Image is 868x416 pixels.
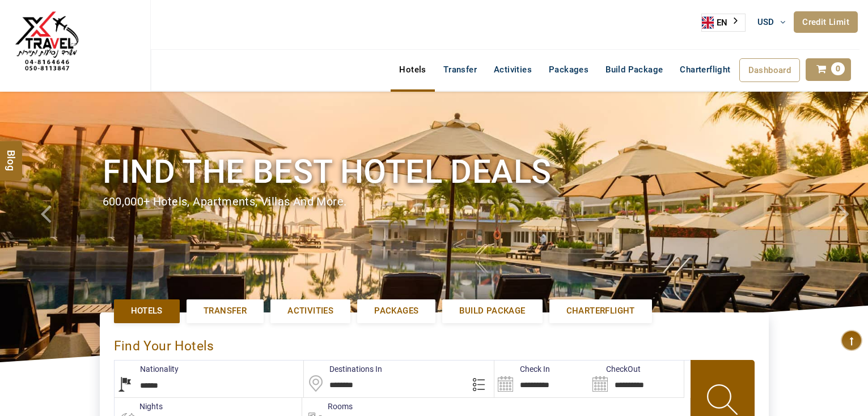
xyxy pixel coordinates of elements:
span: Charterflight [680,65,730,75]
a: Build Package [597,58,671,81]
a: Charterflight [671,58,739,81]
a: Build Package [442,299,542,323]
a: Hotels [114,299,180,323]
a: Credit Limit [794,11,858,33]
a: Hotels [391,58,434,81]
a: Charterflight [549,299,652,323]
img: The Royal Line Holidays [9,5,85,82]
a: 0 [806,58,851,81]
a: Packages [357,299,435,323]
a: Transfer [187,299,264,323]
span: 0 [831,62,845,75]
div: Find Your Hotels [114,327,755,360]
span: Blog [4,149,19,159]
a: Activities [485,58,540,81]
h1: Find the best hotel deals [103,151,766,193]
label: CheckOut [589,363,641,375]
span: Hotels [131,305,163,317]
div: Language [701,14,746,32]
label: Destinations In [304,363,382,375]
label: Nationality [115,363,179,375]
a: Activities [270,299,350,323]
label: Rooms [302,401,353,412]
span: USD [757,17,774,27]
input: Search [589,361,684,397]
div: 600,000+ hotels, apartments, villas and more. [103,194,766,210]
span: Build Package [459,305,525,317]
aside: Language selected: English [701,14,746,32]
span: Activities [287,305,333,317]
span: Dashboard [748,65,791,75]
a: EN [702,14,745,31]
span: Transfer [204,305,247,317]
a: Transfer [435,58,485,81]
label: nights [114,401,163,412]
span: Charterflight [566,305,635,317]
span: Packages [374,305,418,317]
a: Packages [540,58,597,81]
input: Search [494,361,589,397]
label: Check In [494,363,550,375]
